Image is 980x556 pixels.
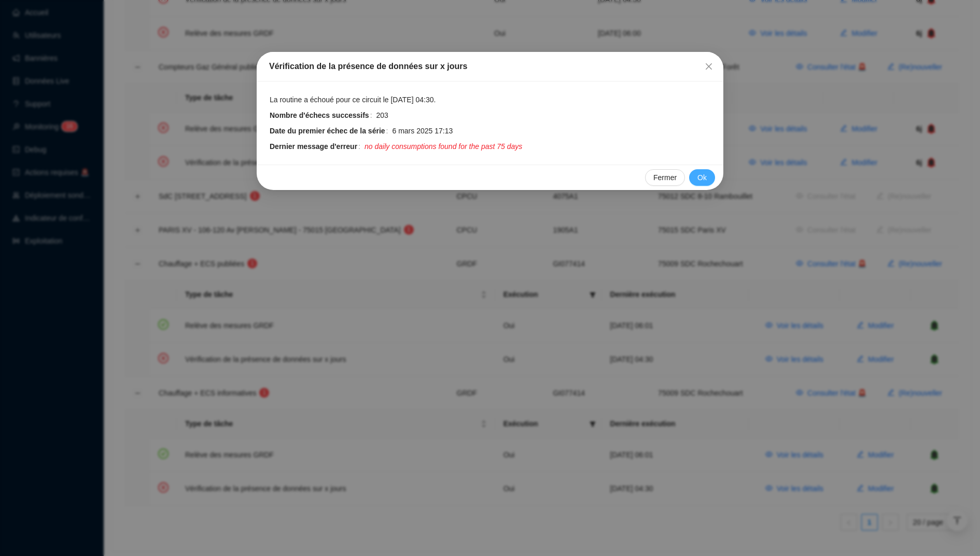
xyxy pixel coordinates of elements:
[392,126,453,137] span: 6 mars 2025 17:13
[701,58,717,75] button: Close
[270,94,436,105] span: La routine a échoué pour ce circuit le [DATE] 04:30.
[653,172,677,183] span: Fermer
[270,111,369,119] strong: Nombre d'échecs successifs
[269,60,711,73] div: Vérification de la présence de données sur x jours
[270,127,385,135] strong: Date du premier échec de la série
[365,141,522,152] span: no daily consumptions found for the past 75 days
[705,62,713,71] span: close
[270,142,357,151] strong: Dernier message d'erreur
[701,62,717,71] span: Fermer
[645,169,685,186] button: Fermer
[689,169,715,186] button: Ok
[376,110,388,121] span: 203
[697,172,707,183] span: Ok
